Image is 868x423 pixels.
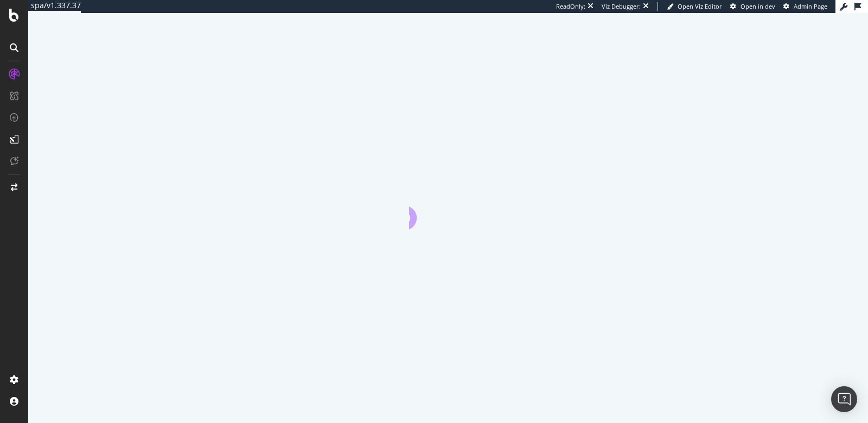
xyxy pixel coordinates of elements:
a: Open Viz Editor [667,2,722,11]
div: ReadOnly: [556,2,585,11]
a: Admin Page [783,2,827,11]
span: Admin Page [794,2,827,10]
div: Open Intercom Messenger [831,386,857,412]
div: Viz Debugger: [602,2,641,11]
a: Open in dev [730,2,775,11]
div: animation [409,190,487,229]
span: Open in dev [741,2,775,10]
span: Open Viz Editor [678,2,722,10]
